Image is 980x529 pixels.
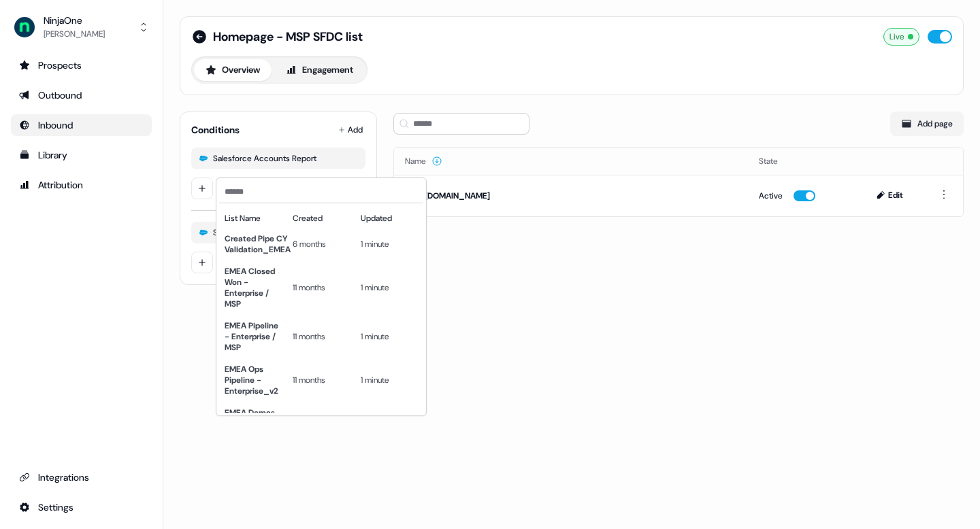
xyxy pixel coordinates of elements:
div: Updated [361,211,418,225]
div: 1 minute [361,266,418,309]
div: List Name [225,211,282,225]
span: Created Pipe CY Validation_EMEA [225,233,291,255]
div: 11 months [293,320,350,353]
div: 2 minutes [361,407,418,440]
span: EMEA Pipeline - Enterprise / MSP [225,320,282,353]
div: Created [293,211,350,225]
span: EMEA Ops Pipeline - Enterprise_v2 [225,364,282,396]
div: 6 months [293,233,350,255]
div: about 2 months [293,407,350,440]
div: 1 minute [361,364,418,396]
div: 1 minute [361,320,418,353]
span: EMEA Demos Closed this Month [225,407,282,440]
span: EMEA Closed Won - Enterprise / MSP [225,266,282,309]
div: 11 months [293,266,350,309]
div: 1 minute [361,233,418,255]
div: 11 months [293,364,350,396]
